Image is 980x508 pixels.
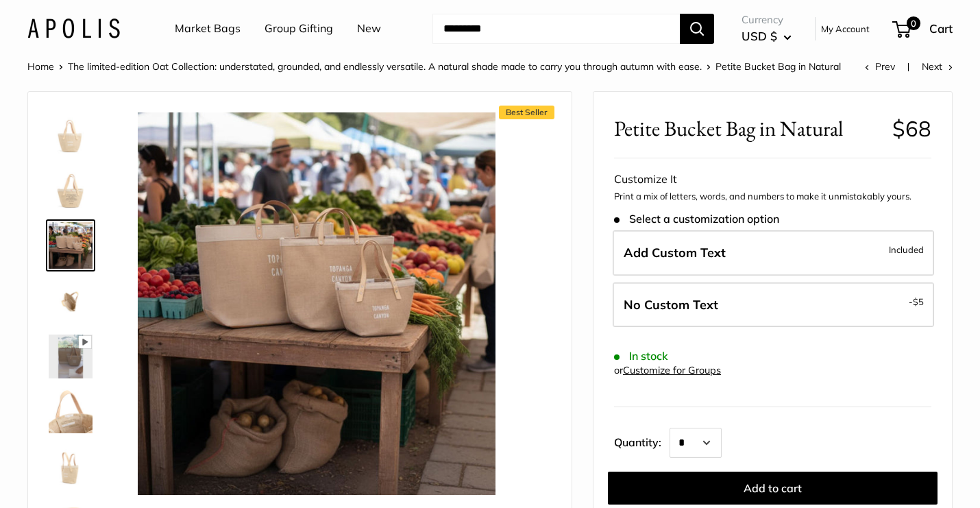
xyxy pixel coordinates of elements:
[432,14,680,44] input: Search...
[614,350,668,363] span: In stock
[27,19,120,38] img: Apolis
[46,442,95,491] a: Petite Bucket Bag in Natural
[715,60,841,73] span: Petite Bucket Bag in Natural
[929,21,953,36] span: Cart
[892,115,931,142] span: $68
[27,58,841,75] nav: Breadcrumb
[614,190,931,204] p: Print a mix of letters, words, and numbers to make it unmistakably yours.
[613,230,934,276] label: Add Custom Text
[138,112,495,495] img: Petite Bucket Bag in Natural
[49,112,93,156] img: Petite Bucket Bag in Natural
[46,387,95,436] a: Petite Bucket Bag in Natural
[49,222,93,269] img: Petite Bucket Bag in Natural
[614,213,779,226] span: Select a customization option
[46,277,95,326] a: Petite Bucket Bag in Natural
[909,293,924,310] span: -
[614,169,931,190] div: Customize It
[265,19,333,39] a: Group Gifting
[614,116,882,141] span: Petite Bucket Bag in Natural
[46,165,95,214] a: Petite Bucket Bag in Natural
[613,282,934,328] label: Leave Blank
[742,10,792,29] span: Currency
[49,167,93,211] img: Petite Bucket Bag in Natural
[614,424,670,458] label: Quantity:
[623,364,721,376] a: Customize for Groups
[499,106,554,119] span: Best Seller
[27,60,54,73] a: Home
[894,18,953,40] a: 0 Cart
[865,60,895,73] a: Prev
[889,241,924,258] span: Included
[49,280,93,324] img: Petite Bucket Bag in Natural
[68,60,702,73] a: The limited-edition Oat Collection: understated, grounded, and endlessly versatile. A natural sha...
[922,60,953,73] a: Next
[175,19,241,39] a: Market Bags
[742,29,777,43] span: USD $
[614,361,721,380] div: or
[742,25,792,47] button: USD $
[608,472,938,505] button: Add to cart
[49,335,93,378] img: Petite Bucket Bag in Natural
[46,332,95,381] a: Petite Bucket Bag in Natural
[49,389,93,433] img: Petite Bucket Bag in Natural
[680,14,714,44] button: Search
[46,219,95,271] a: Petite Bucket Bag in Natural
[624,297,718,313] span: No Custom Text
[357,19,381,39] a: New
[821,21,870,37] a: My Account
[46,110,95,159] a: Petite Bucket Bag in Natural
[49,444,93,488] img: Petite Bucket Bag in Natural
[907,16,920,30] span: 0
[913,296,924,307] span: $5
[624,245,726,261] span: Add Custom Text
